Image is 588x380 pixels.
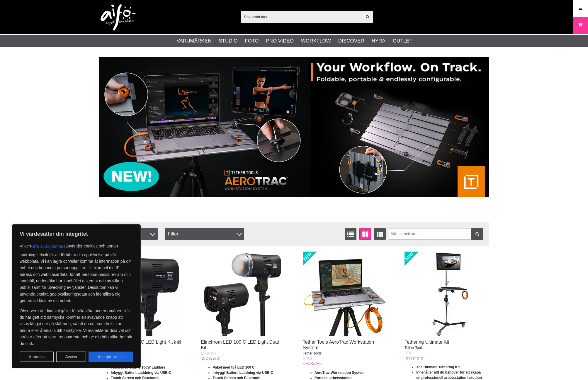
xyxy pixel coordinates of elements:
[301,37,331,45] a: Workflow
[20,308,133,347] p: Observera att dina val gäller för alla våra underdomäner. När du har gett ditt samtycke kommer en...
[405,252,489,336] img: Tethering Ultimate Kit
[416,370,481,374] strong: Innehåller allt du behöver för att skapa
[405,356,423,361] div: Kundbetyg: 0
[213,365,254,369] strong: Paket med två LED 100 C
[20,241,133,304] p: Vi och använder cookies och annan spårningsteknik för att förbättra din upplevelse på vår webbpla...
[201,356,220,361] div: Kundbetyg: 0
[374,228,386,240] a: Utökad listvisning
[177,37,212,45] a: Varumärken
[111,371,171,375] strong: Inbyggt Batteri, Laddning via USB-C
[201,252,285,336] img: Elinchrom LED 100 C LED Light Dual Kit
[20,230,133,238] p: Vi värdesätter din integritet
[201,340,279,350] a: Elinchrom LED 100 C LED Light Dual Kit
[471,228,483,240] a: Filtrera
[99,252,183,336] img: Elinchrom LED 100 C LED Light Kit inkl Laddare
[405,346,423,350] span: Tether Tools
[359,228,371,240] a: Fönstervisning
[303,361,322,367] div: Kundbetyg: 0
[99,57,489,197] img: Annons:007 banner-header-aerotrac-1390x500.jpg
[416,365,460,369] strong: The Ultimate Tethering Kit
[241,12,362,21] input: Sök produkter ...
[405,351,412,355] span: UTK
[345,228,356,240] a: Listvisning
[303,357,313,361] span: ATWS
[416,376,482,380] strong: en professionell arbetsstation i studion
[31,241,66,252] button: våra 1533 partners
[56,352,86,362] button: Avvisa
[12,224,141,368] div: Vi värdesätter din integritet
[338,37,364,45] a: Discover
[372,37,385,45] a: Hyra
[20,352,54,362] button: Anpassa
[405,340,449,345] a: Tethering Ultimate Kit
[165,228,244,240] div: Filter
[201,351,216,355] span: EL-20202
[389,228,483,240] input: Sök i artikellista ...
[393,37,412,45] a: Outlet
[213,376,260,380] strong: Touch-Screen och Bluetooth
[266,37,293,45] a: Pro Video
[245,37,259,45] a: Foto
[315,371,365,375] strong: AeroTrac Workstation System
[303,252,387,336] img: Tether Tools AeroTrac Workstation System
[219,37,237,45] a: Studio
[303,340,374,350] a: Tether Tools AeroTrac Workstation System
[213,371,273,375] strong: Inbyggt Batteri, Laddning via USB-C
[89,352,133,362] button: Acceptera alla
[315,376,352,380] strong: Portabel arbetsstation
[111,376,159,380] strong: Touch-Screen och Bluetooth
[101,4,136,31] img: logo.png
[303,351,322,355] span: Tether Tools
